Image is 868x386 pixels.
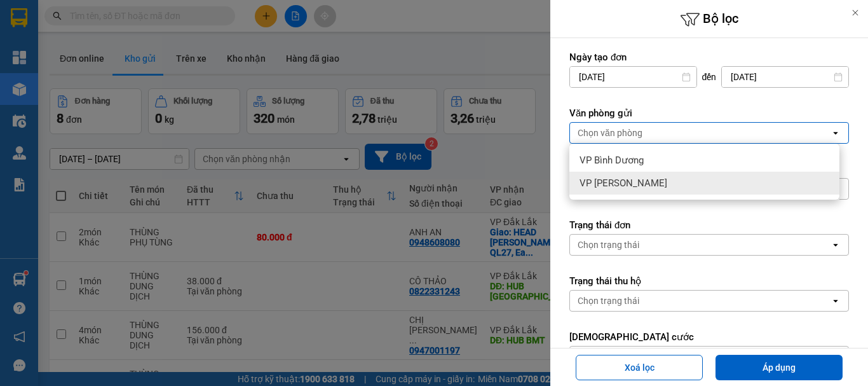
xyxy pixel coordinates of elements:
div: Chọn trạng thái [578,294,639,307]
input: Select a date. [570,67,696,87]
label: Ngày tạo đơn [569,51,849,64]
button: Áp dụng [715,355,843,380]
b: Phiếu giao hàng [120,81,238,97]
div: Chọn văn phòng [578,127,642,139]
label: Trạng thái thu hộ [569,275,849,287]
button: Xoá lọc [576,355,703,380]
svg: open [831,128,841,138]
img: logo.jpg [16,16,79,79]
li: Tổng kho TTC [PERSON_NAME], Đường 10, [PERSON_NAME], Dĩ An [71,31,288,63]
svg: open [831,240,841,250]
label: Văn phòng gửi [569,107,849,120]
span: VP Bình Dương [580,154,644,167]
label: [DEMOGRAPHIC_DATA] cước [569,331,849,343]
h6: Bộ lọc [550,10,868,29]
span: VP [PERSON_NAME] [580,177,667,190]
ul: Menu [569,144,839,200]
li: Hotline: 0786454126 [71,63,288,79]
input: Select a date. [722,67,848,87]
svg: open [831,296,841,306]
div: Chọn trạng thái [578,238,639,251]
label: Trạng thái đơn [569,219,849,231]
span: đến [702,71,717,83]
b: Hồng Đức Express [112,15,247,31]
